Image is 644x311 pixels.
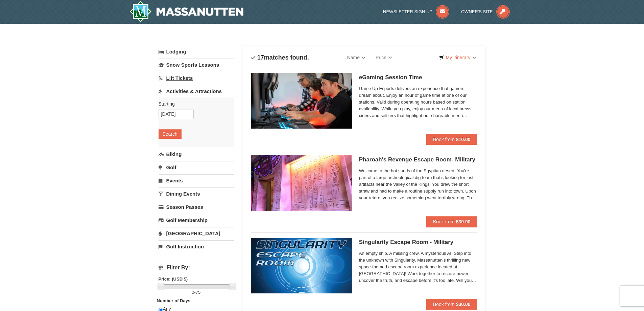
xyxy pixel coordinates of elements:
[159,161,234,174] a: Golf
[159,101,229,107] label: Starting
[159,201,234,213] a: Season Passes
[251,238,352,293] img: 6619913-520-2f5f5301.jpg
[159,85,234,97] a: Activities & Attractions
[159,59,234,71] a: Snow Sports Lessons
[383,9,449,14] a: Newsletter Sign Up
[461,9,510,14] a: Owner's Site
[159,72,234,84] a: Lift Tickets
[359,168,477,201] span: Welcome to the hot sands of the Egyptian desert. You're part of a large archeological dig team th...
[371,51,397,64] a: Price
[159,265,234,271] h4: Filter By:
[251,54,309,61] h4: matches found.
[159,227,234,240] a: [GEOGRAPHIC_DATA]
[426,299,477,310] button: Book from $30.00
[456,302,471,307] strong: $30.00
[159,276,188,282] strong: Price: (USD $)
[257,54,264,61] span: 17
[342,51,371,64] a: Name
[251,73,352,129] img: 19664770-34-0b975b5b.jpg
[359,239,477,246] h5: Singularity Escape Room - Military
[435,52,480,63] a: My Itinerary
[159,214,234,226] a: Golf Membership
[159,187,234,200] a: Dining Events
[129,1,244,22] img: Massanutten Resort Logo
[129,1,244,22] a: Massanutten Resort
[359,85,477,119] span: Game Up Esports delivers an experience that gamers dream about. Enjoy an hour of game time at one...
[433,219,455,224] span: Book from
[157,298,191,303] strong: Number of Days
[159,46,234,58] a: Lodging
[159,289,234,296] label: -
[159,240,234,253] a: Golf Instruction
[461,9,493,14] span: Owner's Site
[359,250,477,284] span: An empty ship. A missing crew. A mysterious AI. Step into the unknown with Singularity, Massanutt...
[159,148,234,160] a: Biking
[383,9,432,14] span: Newsletter Sign Up
[433,137,455,142] span: Book from
[456,137,471,142] strong: $10.00
[159,174,234,187] a: Events
[192,290,194,295] span: 0
[426,216,477,227] button: Book from $30.00
[456,219,471,224] strong: $30.00
[196,290,200,295] span: 75
[359,74,477,81] h5: eGaming Session Time
[433,302,455,307] span: Book from
[359,156,477,163] h5: Pharoah's Revenge Escape Room- Military
[251,155,352,211] img: 6619913-410-20a124c9.jpg
[426,134,477,145] button: Book from $10.00
[159,129,182,139] button: Search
